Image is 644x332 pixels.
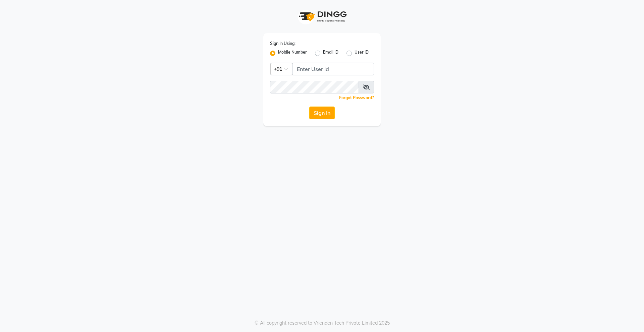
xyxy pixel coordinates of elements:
[270,81,359,93] input: Username
[309,107,335,119] button: Sign In
[295,7,349,26] img: logo1.svg
[339,95,374,100] a: Forgot Password?
[292,63,374,75] input: Username
[270,41,296,47] label: Sign In Using:
[355,49,369,57] label: User ID
[323,49,338,57] label: Email ID
[278,49,307,57] label: Mobile Number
